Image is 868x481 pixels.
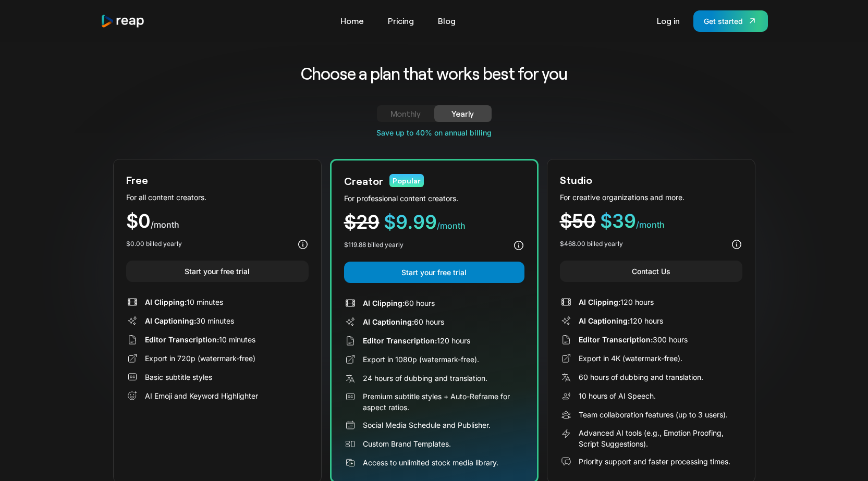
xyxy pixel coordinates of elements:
span: Editor Transcription: [145,335,219,344]
a: home [101,14,145,28]
span: /month [151,219,179,230]
a: Blog [433,13,461,29]
span: AI Captioning: [363,317,414,326]
span: /month [437,220,466,231]
span: AI Clipping: [363,299,405,307]
div: Export in 720p (watermark-free) [145,353,255,364]
div: Popular [389,174,424,187]
div: 10 minutes [145,297,223,307]
span: AI Captioning: [579,316,630,325]
div: Free [126,172,148,188]
div: $468.00 billed yearly [560,239,623,249]
span: $9.99 [384,211,437,233]
div: For all content creators. [126,192,309,203]
div: For professional content creators. [344,193,524,204]
div: 300 hours [579,334,688,345]
div: Priority support and faster processing times. [579,456,730,467]
div: $119.88 billed yearly [344,240,404,250]
div: Yearly [447,107,479,120]
div: Team collaboration features (up to 3 users). [579,409,728,420]
span: $50 [560,209,596,232]
div: 60 hours of dubbing and translation. [579,372,703,383]
div: Basic subtitle styles [145,372,212,383]
div: $0 [126,212,309,231]
div: 120 hours [579,297,654,307]
span: AI Captioning: [145,316,196,325]
span: Editor Transcription: [579,335,653,344]
div: 24 hours of dubbing and translation. [363,373,487,384]
div: Studio [560,172,592,188]
div: AI Emoji and Keyword Highlighter [145,390,258,401]
div: 120 hours [579,315,663,326]
span: AI Clipping: [145,298,187,306]
a: Log in [652,13,685,29]
span: AI Clipping: [579,298,620,306]
div: Custom Brand Templates. [363,438,451,449]
span: $39 [600,209,636,232]
div: 30 minutes [145,315,234,326]
div: Premium subtitle styles + Auto-Reframe for aspect ratios. [363,391,524,413]
a: Pricing [383,13,419,29]
div: Monthly [389,107,422,120]
a: Start your free trial [344,262,524,283]
div: 10 minutes [145,334,255,345]
div: For creative organizations and more. [560,192,742,203]
a: Home [335,13,369,29]
div: Save up to 40% on annual billing [113,127,755,138]
a: Contact Us [560,261,742,282]
img: reap logo [101,14,145,28]
div: 60 hours [363,316,444,327]
div: Export in 4K (watermark-free). [579,353,682,364]
h2: Choose a plan that works best for you [219,63,649,84]
div: Social Media Schedule and Publisher. [363,420,491,430]
div: Advanced AI tools (e.g., Emotion Proofing, Script Suggestions). [579,427,742,449]
span: Editor Transcription: [363,336,437,345]
a: Start your free trial [126,261,309,282]
div: 120 hours [363,335,470,346]
div: 10 hours of AI Speech. [579,390,656,401]
div: Export in 1080p (watermark-free). [363,354,479,365]
span: /month [636,219,665,230]
span: $29 [344,211,380,233]
div: 60 hours [363,298,435,309]
div: $0.00 billed yearly [126,239,182,249]
a: Get started [693,10,768,32]
div: Access to unlimited stock media library. [363,457,498,468]
div: Creator [344,173,383,189]
div: Get started [704,16,743,27]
